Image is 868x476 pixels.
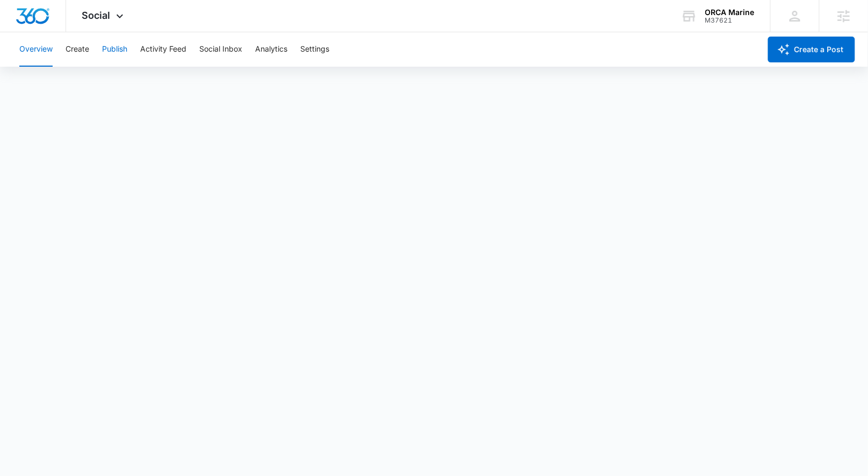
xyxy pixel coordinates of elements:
button: Overview [19,32,53,67]
button: Activity Feed [140,32,186,67]
button: Social Inbox [199,32,242,67]
button: Create [66,32,89,67]
div: account name [705,8,755,17]
button: Analytics [255,32,287,67]
div: account id [705,17,755,24]
button: Settings [300,32,329,67]
span: Social [82,10,111,21]
button: Publish [102,32,127,67]
button: Create a Post [768,37,855,62]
